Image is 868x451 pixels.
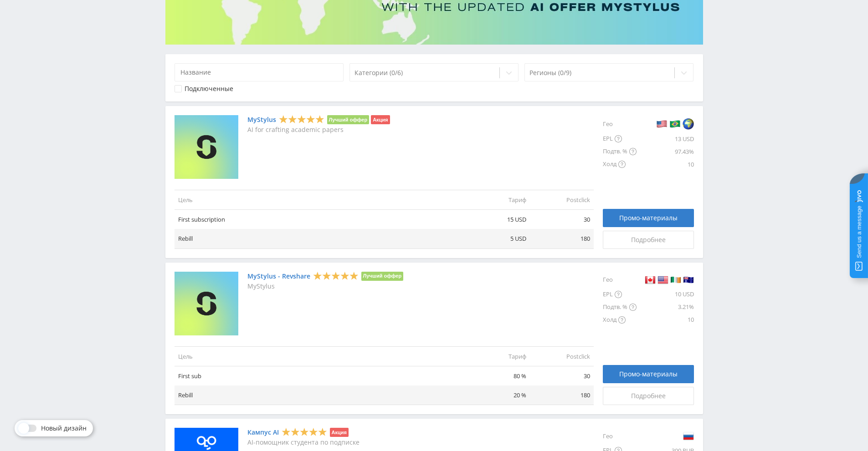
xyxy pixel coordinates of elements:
td: First sub [175,366,466,385]
div: 3.21% [637,301,694,314]
td: 30 [530,210,594,229]
div: EPL [603,132,637,145]
div: 5 Stars [282,427,327,437]
td: Postclick [530,190,594,209]
a: MyStylus [247,116,276,123]
span: Подробнее [631,392,666,400]
div: 10 [637,158,694,171]
div: 97.43% [637,145,694,158]
a: Подробнее [603,387,694,405]
div: Холд [603,158,637,171]
div: 10 USD [637,288,694,301]
li: Акция [371,115,390,124]
td: Postclick [530,346,594,366]
img: MyStylus - Revshare [175,272,238,335]
span: Новый дизайн [41,425,87,432]
a: MyStylus - Revshare [247,273,310,280]
span: Промо-материалы [619,214,678,222]
p: AI-помощник студента по подписке [247,439,360,446]
a: Промо-материалы [603,365,694,383]
td: 80 % [466,366,530,385]
input: Название [175,63,344,81]
td: Цель [175,190,466,209]
td: Rebill [175,385,466,405]
a: Промо-материалы [603,209,694,227]
div: Гео [603,115,637,132]
div: 5 Stars [279,115,324,124]
div: Подключенные [185,85,233,92]
li: Лучший оффер [361,272,404,281]
a: Кампус AI [247,429,279,436]
td: 180 [530,229,594,248]
div: 10 [637,314,694,326]
li: Акция [330,428,349,437]
td: Тариф [466,346,530,366]
td: 15 USD [466,210,530,229]
td: 30 [530,366,594,385]
div: Гео [603,428,637,444]
span: Промо-материалы [619,370,678,378]
div: Холд [603,314,637,326]
img: MyStylus [175,115,238,179]
div: Гео [603,272,637,288]
p: MyStylus [247,283,404,290]
a: Подробнее [603,231,694,249]
td: Тариф [466,190,530,209]
td: 20 % [466,385,530,405]
div: 5 Stars [313,271,359,280]
div: EPL [603,288,637,301]
li: Лучший оффер [327,115,370,124]
td: First subscription [175,210,466,229]
td: Rebill [175,229,466,248]
p: AI for crafting academic papers [247,126,390,133]
span: Подробнее [631,236,666,243]
td: 180 [530,385,594,405]
td: Цель [175,346,466,366]
td: 5 USD [466,229,530,248]
div: Подтв. % [603,145,637,158]
div: 13 USD [637,132,694,145]
div: Подтв. % [603,301,637,314]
